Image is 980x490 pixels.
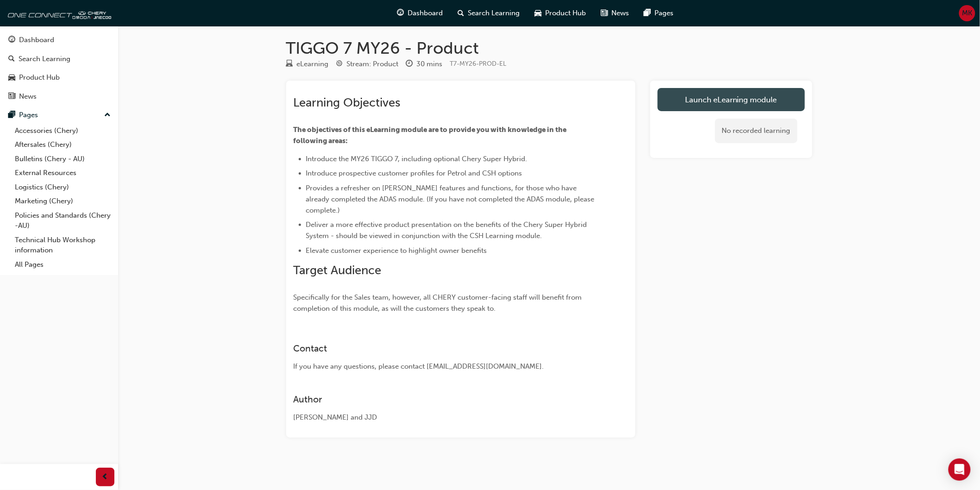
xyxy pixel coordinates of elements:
[294,343,595,354] h3: Contact
[593,4,636,23] a: news-iconNews
[4,69,114,86] a: Product Hub
[4,88,114,105] a: News
[8,55,15,63] span: search-icon
[294,394,595,405] h3: Author
[286,60,293,69] span: learningResourceType_ELEARNING-icon
[294,95,401,110] span: Learning Objectives
[19,72,60,83] div: Product Hub
[417,59,443,69] div: 30 mins
[11,180,114,195] a: Logistics (Chery)
[11,194,114,208] a: Marketing (Chery)
[19,54,70,64] div: Search Learning
[11,124,114,138] a: Accessories (Chery)
[11,152,114,166] a: Bulletins (Chery - AU)
[294,126,568,145] span: The objectives of this eLearning module are to provide you with knowledge in the following areas:
[336,58,399,70] div: Stream
[8,74,15,82] span: car-icon
[545,8,586,19] span: Product Hub
[104,109,111,121] span: up-icon
[102,471,109,483] span: prev-icon
[658,88,805,111] a: Launch eLearning module
[19,91,37,102] div: News
[347,59,399,69] div: Stream: Product
[4,30,114,107] button: DashboardSearch LearningProduct HubNews
[5,4,111,22] img: oneconnect
[294,263,382,277] span: Target Audience
[962,8,973,19] span: MK
[336,60,343,69] span: target-icon
[11,233,114,258] a: Technical Hub Workshop information
[11,166,114,180] a: External Resources
[306,246,487,255] span: Elevate customer experience to highlight owner benefits
[468,8,520,19] span: Search Learning
[294,293,584,313] span: Specifically for the Sales team, however, all CHERY customer-facing staff will benefit from compl...
[306,155,528,163] span: Introduce the MY26 TIGGO 7, including optional Chery Super Hybrid.
[959,5,975,21] button: MK
[4,50,114,68] a: Search Learning
[450,4,527,23] a: search-iconSearch Learning
[654,8,673,19] span: Pages
[389,4,450,23] a: guage-iconDashboard
[397,7,404,19] span: guage-icon
[527,4,593,23] a: car-iconProduct Hub
[11,138,114,152] a: Aftersales (Chery)
[8,93,15,101] span: news-icon
[534,7,541,19] span: car-icon
[601,7,608,19] span: news-icon
[715,119,798,143] div: No recorded learning
[4,107,114,124] button: Pages
[8,111,15,119] span: pages-icon
[406,58,443,70] div: Duration
[644,7,651,19] span: pages-icon
[450,60,507,68] span: Learning resource code
[306,220,589,240] span: Deliver a more effective product presentation on the benefits of the Chery Super Hybrid System - ...
[4,31,114,49] a: Dashboard
[306,184,597,214] span: Provides a refresher on [PERSON_NAME] features and functions, for those who have already complete...
[286,38,812,58] h1: TIGGO 7 MY26 - Product
[294,361,595,372] div: If you have any questions, please contact [EMAIL_ADDRESS][DOMAIN_NAME].
[611,8,629,19] span: News
[306,169,522,177] span: Introduce prospective customer profiles for Petrol and CSH options
[458,7,464,19] span: search-icon
[11,258,114,272] a: All Pages
[406,60,413,69] span: clock-icon
[19,35,54,45] div: Dashboard
[286,58,329,70] div: Type
[297,59,329,69] div: eLearning
[294,412,595,423] div: [PERSON_NAME] and JJD
[949,459,971,481] div: Open Intercom Messenger
[636,4,681,23] a: pages-iconPages
[19,110,38,120] div: Pages
[408,8,443,19] span: Dashboard
[8,36,15,44] span: guage-icon
[11,208,114,233] a: Policies and Standards (Chery -AU)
